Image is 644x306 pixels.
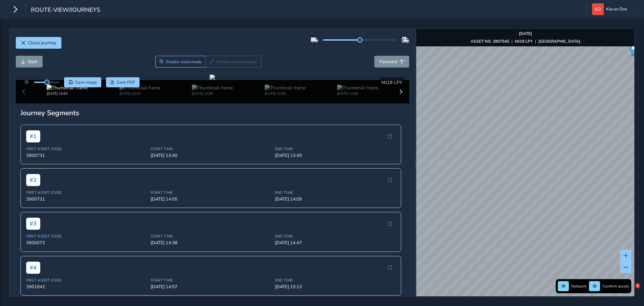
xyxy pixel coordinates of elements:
strong: ASSET NO. 3907545 [471,39,509,44]
span: Forward [379,58,397,65]
div: Map marker [629,43,638,57]
strong: [DATE] [519,31,532,36]
span: [DATE] 15:13 [275,284,395,290]
button: Save [64,77,101,87]
span: Network [571,283,587,289]
button: Kieran Doo [592,3,630,15]
span: End Time: [275,278,395,283]
img: Thumbnail frame [119,85,160,91]
span: 1 [635,283,640,289]
span: 3901942 [26,284,147,290]
span: route-view/journeys [31,6,100,15]
img: Thumbnail frame [265,85,306,91]
span: Start Time: [151,234,271,239]
span: Start Time: [151,146,271,151]
span: 3900731 [26,152,147,159]
span: # 4 [26,262,40,274]
span: First Asset Code: [26,190,147,195]
button: Close journey [16,37,61,49]
span: [DATE] 14:38 [151,240,271,246]
span: # 1 [26,130,40,142]
span: End Time: [275,146,395,151]
div: [DATE] 12:38 [265,91,306,96]
span: [DATE] 13:40 [275,152,395,159]
span: Start Time: [151,278,271,283]
span: Back [28,58,38,65]
span: End Time: [275,234,395,239]
div: [DATE] 11:04 [337,91,378,96]
strong: MJ19 LPY [515,39,533,44]
span: Confirm assets [602,283,629,289]
img: diamond-layout [592,3,604,15]
button: Zoom [155,56,206,68]
iframe: Intercom live chat [621,283,637,299]
span: Enable zoom mode [166,59,202,64]
span: Start Time: [151,190,271,195]
span: End Time: [275,190,395,195]
span: First Asset Code: [26,278,147,283]
span: First Asset Code: [26,234,147,239]
span: 3900073 [26,240,147,246]
span: # 2 [26,174,40,186]
span: 3900731 [26,196,147,202]
span: Close journey [28,40,56,46]
span: Kieran Doo [606,3,627,15]
span: [DATE] 14:47 [275,240,395,246]
button: Back [16,56,43,68]
img: Thumbnail frame [337,85,378,91]
span: # 3 [26,218,40,230]
img: Thumbnail frame [192,85,233,91]
div: | | [471,39,580,44]
button: PDF [106,77,140,87]
span: [DATE] 14:57 [151,284,271,290]
span: Save image [75,80,97,85]
span: MJ19 LPY [381,79,402,86]
span: Save PDF [117,80,135,85]
span: [DATE] 14:09 [275,196,395,202]
span: [DATE] 13:40 [151,152,271,159]
button: Forward [374,56,409,68]
span: First Asset Code: [26,146,147,151]
img: Thumbnail frame [47,85,88,91]
div: [DATE] 15:53 [47,91,88,96]
div: Journey Segments [20,108,405,118]
div: [DATE] 12:26 [192,91,233,96]
div: [DATE] 15:10 [119,91,160,96]
span: [DATE] 14:05 [151,196,271,202]
strong: [GEOGRAPHIC_DATA] [538,39,580,44]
